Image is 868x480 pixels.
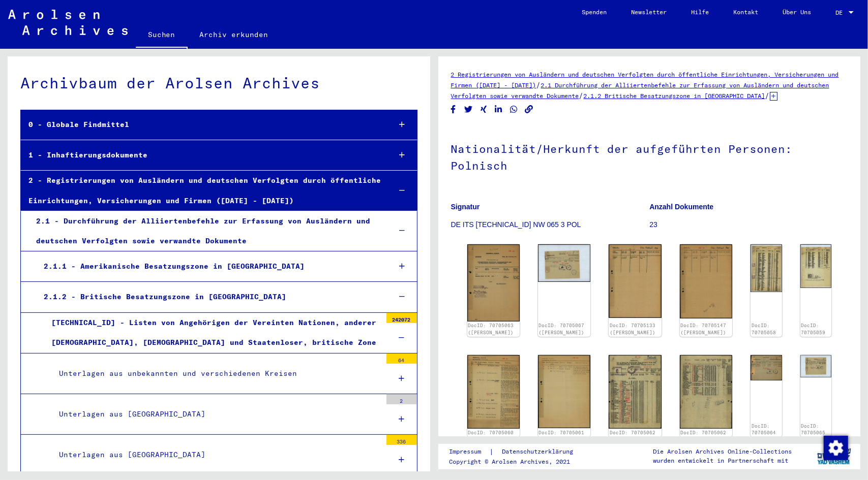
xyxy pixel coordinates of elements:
span: / [536,80,541,89]
a: 2 Registrierungen von Ausländern und deutschen Verfolgten durch öffentliche Einrichtungen, Versic... [451,71,839,89]
img: 001.jpg [538,355,590,428]
img: 001.jpg [467,355,520,429]
img: 001.jpg [609,244,661,318]
button: Share on Facebook [448,103,459,116]
img: 001.jpg [680,244,732,318]
span: / [765,91,770,100]
div: [TECHNICAL_ID] - Listen von Angehörigen der Vereinten Nationen, anderer [DEMOGRAPHIC_DATA], [DEMO... [44,313,381,353]
div: 2 [386,394,417,404]
img: Zustimmung ändern [824,436,848,460]
p: DE ITS [TECHNICAL_ID] NW 065 3 POL [451,219,649,230]
img: 001.jpg [800,244,831,288]
p: Copyright © Arolsen Archives, 2021 [449,457,585,466]
img: yv_logo.png [815,443,853,469]
p: 23 [649,219,848,230]
div: Unterlagen aus [GEOGRAPHIC_DATA] [51,445,381,465]
div: | [449,446,585,457]
span: / [579,91,584,100]
h1: Nationalität/Herkunft der aufgeführten Personen: Polnisch [451,125,848,187]
img: 001.jpg [751,355,782,380]
b: Signatur [451,203,480,211]
a: DocID: 70705058 [752,323,776,335]
a: DocID: 70705133 ([PERSON_NAME]) [610,323,655,335]
img: 002.jpg [680,355,732,429]
div: 2.1.1 - Amerikanische Besatzungszone in [GEOGRAPHIC_DATA] [36,257,382,276]
b: Anzahl Dokumente [649,203,713,211]
div: 2.1 - Durchführung der Alliiertenbefehle zur Erfassung von Ausländern und deutschen Verfolgten so... [28,211,382,251]
div: 336 [386,435,417,445]
a: Datenschutzerklärung [494,446,585,457]
span: DE [835,9,847,16]
button: Share on WhatsApp [508,103,519,116]
a: 2.1 Durchführung der Alliiertenbefehle zur Erfassung von Ausländern und deutschen Verfolgten sowi... [451,81,829,100]
img: 001.jpg [800,355,831,377]
a: DocID: 70705063 ([PERSON_NAME]) [468,323,514,335]
img: Arolsen_neg.svg [8,10,128,35]
button: Copy link [524,103,534,116]
img: 001.jpg [751,244,782,292]
a: 2.1.2 Britische Besatzungszone in [GEOGRAPHIC_DATA] [584,92,765,100]
div: Unterlagen aus unbekannten und verschiedenen Kreisen [51,364,381,383]
div: Unterlagen aus [GEOGRAPHIC_DATA] [51,404,381,424]
div: 242072 [386,313,417,323]
div: 2.1.2 - Britische Besatzungszone in [GEOGRAPHIC_DATA] [36,287,382,307]
button: Share on Xing [478,103,489,116]
a: DocID: 70705060 [468,430,514,435]
a: Impressum [449,446,489,457]
a: DocID: 70705061 [539,430,585,435]
a: DocID: 70705147 ([PERSON_NAME]) [680,323,726,335]
a: DocID: 70705065 [801,423,825,436]
div: 1 - Inhaftierungsdokumente [21,145,382,165]
a: Suchen [136,22,188,49]
button: Share on LinkedIn [493,103,504,116]
button: Share on Twitter [463,103,474,116]
a: DocID: 70705067 ([PERSON_NAME]) [539,323,585,335]
img: 001.jpg [609,355,661,429]
img: 001.jpg [467,244,520,322]
a: DocID: 70705062 [680,430,726,435]
img: 001.jpg [538,244,590,282]
div: 0 - Globale Findmittel [21,115,382,135]
a: DocID: 70705059 [801,323,825,335]
a: DocID: 70705064 [752,423,776,436]
div: Archivbaum der Arolsen Archives [20,72,417,94]
div: 64 [386,354,417,364]
p: Die Arolsen Archives Online-Collections [653,447,792,456]
div: 2 - Registrierungen von Ausländern und deutschen Verfolgten durch öffentliche Einrichtungen, Vers... [21,171,382,210]
a: Archiv erkunden [188,22,281,47]
a: DocID: 70705062 [610,430,655,435]
p: wurden entwickelt in Partnerschaft mit [653,456,792,465]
